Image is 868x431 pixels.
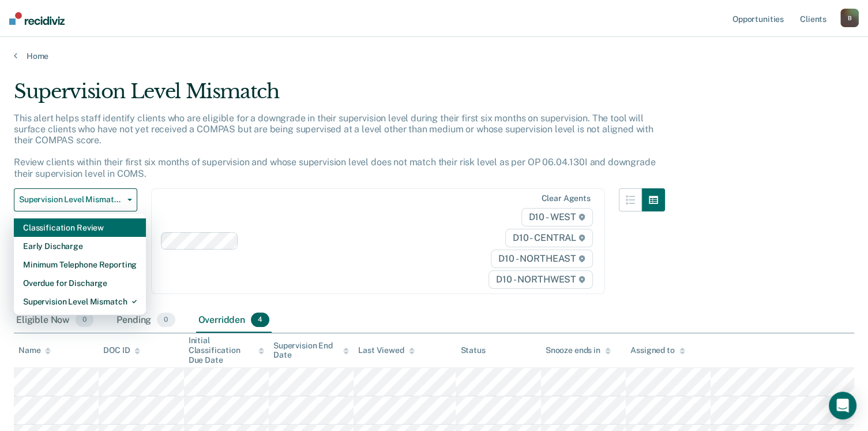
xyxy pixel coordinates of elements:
div: Assigned to [630,345,685,355]
span: 0 [157,313,175,328]
div: Name [18,345,51,355]
div: Last Viewed [358,345,414,355]
div: Snooze ends in [546,345,611,355]
div: Status [460,345,485,355]
div: Classification Review [23,218,137,237]
img: Recidiviz [9,12,65,25]
span: D10 - NORTHEAST [491,250,592,268]
div: Supervision Level Mismatch [14,80,665,113]
a: Home [14,51,854,61]
div: Supervision Level Mismatch [23,292,137,311]
span: 4 [251,313,269,328]
div: DOC ID [103,345,140,355]
div: Clear agents [541,194,590,203]
div: Eligible Now0 [14,308,96,333]
span: Supervision Level Mismatch [19,195,123,205]
p: This alert helps staff identify clients who are eligible for a downgrade in their supervision lev... [14,113,655,179]
div: Overdue for Discharge [23,274,137,292]
span: 0 [76,313,93,328]
div: Initial Classification Due Date [189,336,264,365]
div: Pending0 [114,308,177,333]
div: Minimum Telephone Reporting [23,255,137,274]
div: Early Discharge [23,237,137,255]
span: D10 - NORTHWEST [489,270,592,289]
button: B [840,9,859,27]
div: Overridden4 [196,308,272,333]
div: Supervision End Date [273,341,349,361]
button: Supervision Level Mismatch [14,188,137,211]
div: Open Intercom Messenger [829,392,856,419]
span: D10 - CENTRAL [505,229,593,247]
span: D10 - WEST [521,208,593,226]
